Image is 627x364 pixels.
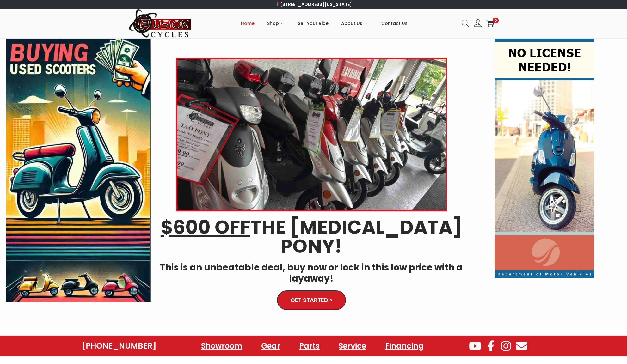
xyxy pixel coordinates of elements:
[195,339,249,353] a: Showroom
[192,9,457,38] nav: Primary navigation
[290,297,333,303] span: GET STARTED >
[381,15,408,31] span: Contact Us
[381,9,408,38] a: Contact Us
[82,342,157,350] a: [PHONE_NUMBER]
[486,20,494,27] a: 0
[298,15,329,31] span: Sell Your Ride
[267,9,285,38] a: Shop
[161,214,250,240] u: $600 OFF
[195,339,430,353] nav: Menu
[275,2,280,6] img: 📍
[129,9,192,38] img: Woostify retina logo
[332,339,372,353] a: Service
[293,339,326,353] a: Parts
[379,339,430,353] a: Financing
[341,15,362,31] span: About Us
[341,9,369,38] a: About Us
[255,339,286,353] a: Gear
[160,262,463,284] h4: This is an unbeatable deal, buy now or lock in this low price with a layaway!
[160,218,463,256] h2: THE [MEDICAL_DATA] PONY!
[267,15,279,31] span: Shop
[241,15,255,31] span: Home
[298,9,329,38] a: Sell Your Ride
[277,290,346,310] a: GET STARTED >
[275,1,352,8] a: [STREET_ADDRESS][US_STATE]
[241,9,255,38] a: Home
